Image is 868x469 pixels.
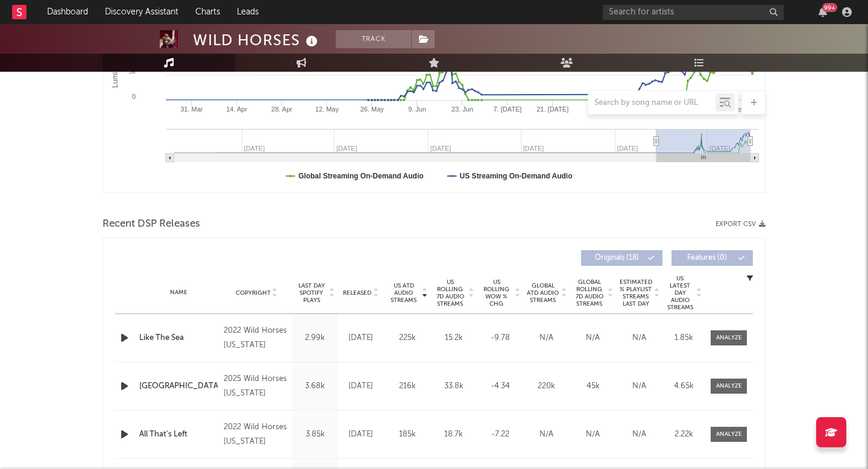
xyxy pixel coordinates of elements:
[295,380,335,392] div: 3.68k
[619,429,659,441] div: N/A
[603,5,784,20] input: Search for artists
[619,279,652,307] span: Estimated % Playlist Streams Last Day
[526,332,567,344] div: N/A
[665,380,702,392] div: 4.65k
[822,3,837,12] div: 99 +
[573,332,613,344] div: N/A
[526,429,567,441] div: N/A
[193,30,321,50] div: WILD HORSES
[387,332,427,344] div: 225k
[295,332,335,344] div: 2.99k
[480,380,520,392] div: -4.34
[433,279,467,307] span: US Rolling 7D Audio Streams
[224,372,289,401] div: 2025 Wild Horses [US_STATE]
[341,380,381,392] div: [DATE]
[581,250,662,266] button: Originals(18)
[139,380,218,392] a: [GEOGRAPHIC_DATA]
[139,288,218,297] div: Name
[387,380,427,392] div: 216k
[224,420,289,449] div: 2022 Wild Horses [US_STATE]
[573,279,606,307] span: Global Rolling 7D Audio Streams
[111,11,119,87] text: Luminate Daily Streams
[480,332,520,344] div: -9.78
[295,282,327,304] span: Last Day Spotify Plays
[589,254,644,262] span: Originals ( 18 )
[526,282,559,304] span: Global ATD Audio Streams
[341,429,381,441] div: [DATE]
[619,380,659,392] div: N/A
[588,98,715,108] input: Search by song name or URL
[387,282,420,304] span: US ATD Audio Streams
[139,429,218,441] a: All That's Left
[139,332,218,344] a: Like The Sea
[665,332,702,344] div: 1.85k
[236,289,271,297] span: Copyright
[480,279,513,307] span: US Rolling WoW % Chg
[298,172,424,180] text: Global Streaming On-Demand Audio
[387,429,427,441] div: 185k
[715,221,766,228] button: Export CSV
[224,324,289,353] div: 2022 Wild Horses [US_STATE]
[480,429,520,441] div: -7.22
[433,332,474,344] div: 15.2k
[665,275,694,311] span: US Latest Day Audio Streams
[343,289,371,297] span: Released
[433,380,474,392] div: 33.8k
[819,7,827,17] button: 99+
[336,30,411,48] button: Track
[460,172,573,180] text: US Streaming On-Demand Audio
[526,380,567,392] div: 220k
[573,380,613,392] div: 45k
[341,332,381,344] div: [DATE]
[665,429,702,441] div: 2.22k
[679,254,735,262] span: Features ( 0 )
[671,250,753,266] button: Features(0)
[573,429,613,441] div: N/A
[433,429,474,441] div: 18.7k
[295,429,335,441] div: 3.85k
[619,332,659,344] div: N/A
[102,217,200,231] span: Recent DSP Releases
